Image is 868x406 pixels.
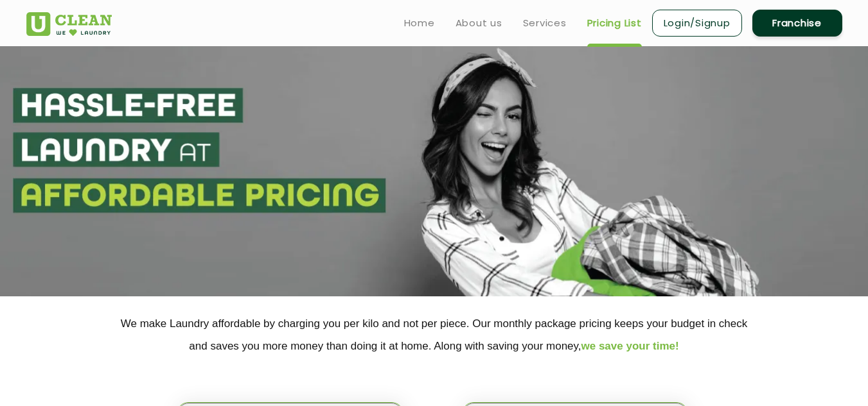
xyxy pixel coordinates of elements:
[404,15,435,31] a: Home
[587,15,642,31] a: Pricing List
[26,12,112,36] img: UClean Laundry and Dry Cleaning
[523,15,567,31] a: Services
[752,10,842,37] a: Franchise
[26,312,842,357] p: We make Laundry affordable by charging you per kilo and not per piece. Our monthly package pricin...
[581,340,679,352] span: we save your time!
[652,10,742,37] a: Login/Signup
[456,15,502,31] a: About us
